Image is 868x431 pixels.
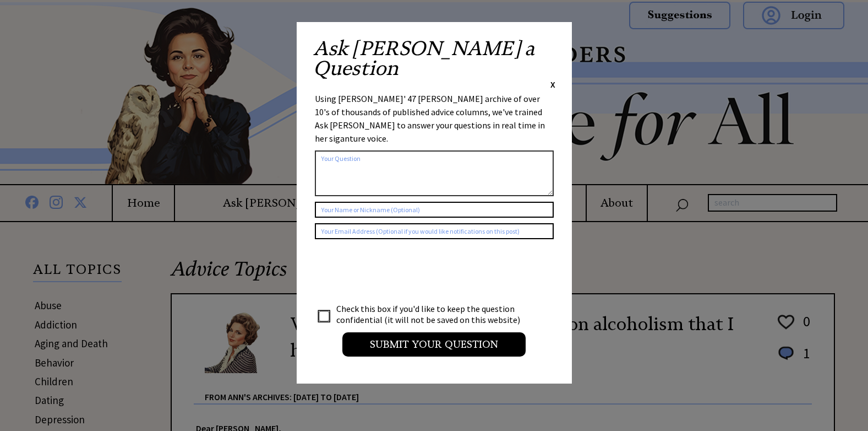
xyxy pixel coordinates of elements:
td: Check this box if you'd like to keep the question confidential (it will not be saved on this webs... [336,303,531,326]
iframe: reCAPTCHA [315,250,482,293]
div: Using [PERSON_NAME]' 47 [PERSON_NAME] archive of over 10's of thousands of published advice colum... [315,92,554,145]
input: Your Email Address (Optional if you would like notifications on this post) [315,223,554,239]
h2: Ask [PERSON_NAME] a Question [313,39,555,78]
input: Submit your Question [342,332,526,357]
input: Your Name or Nickname (Optional) [315,202,554,218]
span: X [550,79,555,90]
